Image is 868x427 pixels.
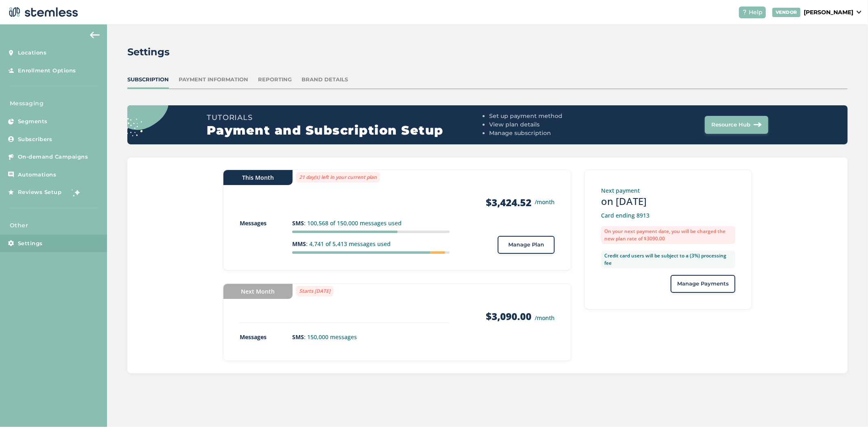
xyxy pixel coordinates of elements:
[179,76,248,84] div: Payment Information
[223,170,293,185] div: This Month
[223,284,293,299] div: Next Month
[296,172,380,183] label: 21 day(s) left in your current plan
[489,129,627,137] li: Manage subscription
[535,314,555,322] small: /month
[535,198,555,206] small: /month
[90,32,100,38] img: icon-arrow-back-accent-c549486e.svg
[296,286,334,296] label: Starts [DATE]
[18,171,57,179] span: Automations
[127,45,170,59] h2: Settings
[705,116,768,134] button: Resource Hub
[508,241,544,249] span: Manage Plan
[489,120,627,129] li: View plan details
[302,76,348,84] div: Brand Details
[18,67,76,75] span: Enrollment Options
[207,123,486,138] h2: Payment and Subscription Setup
[207,112,486,123] h3: Tutorials
[827,388,868,427] iframe: Chat Widget
[671,275,735,293] button: Manage Payments
[18,49,47,57] span: Locations
[601,226,735,244] label: On your next payment date, you will be charged the new plan rate of $3090.00
[601,211,735,220] p: Card ending 8913
[240,219,292,227] p: Messages
[258,76,292,84] div: Reporting
[292,219,450,227] p: : 100,568 of 150,000 messages used
[857,11,861,14] img: icon_down-arrow-small-66adaf34.svg
[601,251,735,268] label: Credit card users will be subject to a (3%) processing fee
[486,196,531,209] strong: $3,424.52
[772,8,800,17] div: VENDOR
[18,153,88,161] span: On-demand Campaigns
[677,280,729,288] span: Manage Payments
[292,240,306,248] strong: MMS
[292,240,450,248] p: : 4,741 of 5,413 messages used
[18,188,62,196] span: Reviews Setup
[742,10,747,15] img: icon-help-white-03924b79.svg
[240,333,292,341] p: Messages
[601,186,735,195] p: Next payment
[115,78,168,136] img: circle_dots-9438f9e3.svg
[292,333,450,341] p: : 150,000 messages
[292,219,304,227] strong: SMS
[127,76,169,84] div: Subscription
[804,8,853,17] p: [PERSON_NAME]
[749,8,763,17] span: Help
[68,184,84,200] img: glitter-stars-b7820f95.gif
[18,240,43,248] span: Settings
[18,135,52,144] span: Subscribers
[7,4,78,20] img: logo-dark-0685b13c.svg
[711,121,750,129] span: Resource Hub
[486,309,531,323] strong: $3,090.00
[292,333,304,341] strong: SMS
[498,236,555,254] button: Manage Plan
[489,112,627,120] li: Set up payment method
[18,118,48,126] span: Segments
[601,195,735,208] h3: on [DATE]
